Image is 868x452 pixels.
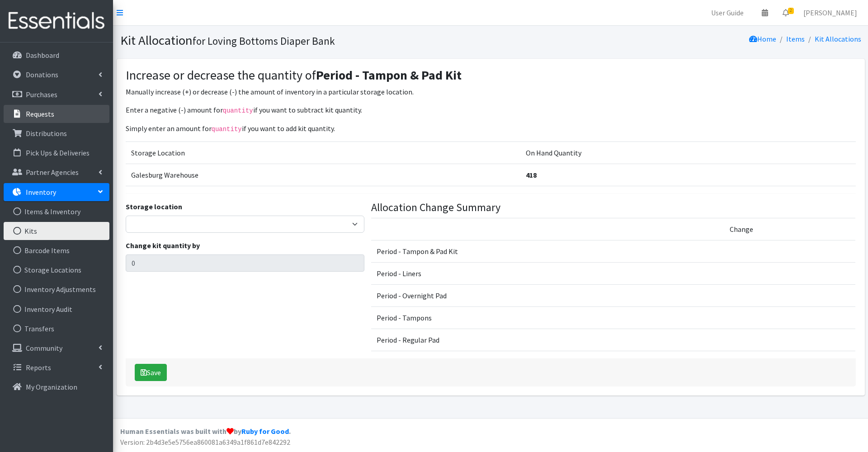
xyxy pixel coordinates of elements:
a: Transfers [4,320,109,338]
a: Kits [4,222,109,240]
a: Purchases [4,85,109,104]
p: Manually increase (+) or decrease (-) the amount of inventory in a particular storage location. [126,86,856,97]
span: 2 [788,8,794,14]
a: Donations [4,66,109,84]
td: Change [724,218,856,240]
small: for Loving Bottoms Diaper Bank [193,34,335,47]
label: Storage location [126,201,182,212]
a: Items & Inventory [4,202,109,221]
code: quantity [212,126,242,133]
td: Period - Regular Pad [371,329,724,351]
a: Storage Locations [4,261,109,279]
a: 2 [775,4,796,22]
p: Partner Agencies [26,168,79,177]
a: My Organization [4,378,109,396]
p: Pick Ups & Deliveries [26,148,90,157]
p: Distributions [26,129,67,138]
a: Partner Agencies [4,163,109,181]
td: Period - Liners [371,262,724,284]
a: Community [4,339,109,357]
td: Period - Overnight Pad [371,284,724,306]
p: Inventory [26,188,56,197]
strong: Period - Tampon & Pad Kit [316,67,462,83]
p: Reports [26,363,51,372]
a: Inventory [4,183,109,201]
img: HumanEssentials [4,6,109,36]
a: Pick Ups & Deliveries [4,144,109,162]
p: Simply enter an amount for if you want to add kit quantity. [126,123,856,134]
p: Community [26,344,62,353]
p: Requests [26,109,54,118]
a: Home [749,34,776,43]
p: Purchases [26,90,57,99]
button: Save [135,364,167,381]
a: Kit Allocations [815,34,861,43]
a: [PERSON_NAME] [796,4,864,22]
h3: Increase or decrease the quantity of [126,68,856,83]
h1: Kit Allocation [120,33,487,48]
p: My Organization [26,382,77,391]
span: Version: 2b4d3e5e5756ea860081a6349a1f861d7e842292 [120,438,290,447]
a: Inventory Audit [4,300,109,318]
a: Barcode Items [4,241,109,259]
td: Period - Tampons [371,306,724,329]
a: Distributions [4,124,109,142]
td: Storage Location [126,142,520,164]
a: Requests [4,105,109,123]
a: User Guide [704,4,751,22]
code: quantity [223,107,253,114]
td: Galesburg Warehouse [126,164,520,186]
strong: 418 [526,170,537,179]
a: Ruby for Good [241,427,289,436]
p: Enter a negative (-) amount for if you want to subtract kit quantity. [126,104,856,116]
p: Dashboard [26,51,59,60]
a: Dashboard [4,46,109,64]
strong: Human Essentials was built with by . [120,427,291,436]
td: On Hand Quantity [520,142,856,164]
a: Reports [4,358,109,377]
p: Donations [26,70,58,79]
a: Items [786,34,805,43]
a: Inventory Adjustments [4,280,109,298]
h4: Allocation Change Summary [371,201,856,214]
td: Period - Tampon & Pad Kit [371,240,724,262]
label: Change kit quantity by [126,240,200,251]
